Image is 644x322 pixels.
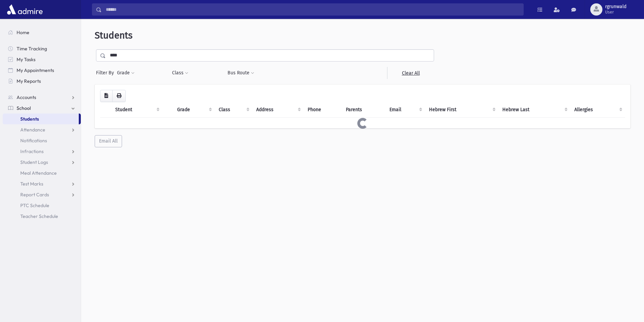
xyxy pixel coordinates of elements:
[570,102,625,118] th: Allergies
[387,67,434,79] a: Clear All
[17,67,54,73] span: My Appointments
[20,138,47,144] span: Notifications
[17,78,41,84] span: My Reports
[385,102,425,118] th: Email
[304,102,342,118] th: Phone
[3,200,81,211] a: PTC Schedule
[102,3,523,16] input: Search
[100,90,113,102] button: CSV
[3,103,81,114] a: School
[20,116,39,122] span: Students
[20,159,48,165] span: Student Logs
[96,69,117,76] span: Filter By
[3,54,81,65] a: My Tasks
[20,192,49,198] span: Report Cards
[3,27,81,38] a: Home
[3,189,81,200] a: Report Cards
[20,181,43,187] span: Test Marks
[17,29,29,35] span: Home
[20,148,44,154] span: Infractions
[3,211,81,222] a: Teacher Schedule
[95,135,122,147] button: Email All
[20,127,45,133] span: Attendance
[20,170,57,176] span: Meal Attendance
[3,146,81,157] a: Infractions
[17,94,36,100] span: Accounts
[20,213,58,219] span: Teacher Schedule
[117,67,135,79] button: Grade
[605,4,626,9] span: rgrunwald
[3,124,81,135] a: Attendance
[111,102,162,118] th: Student
[3,43,81,54] a: Time Tracking
[3,157,81,168] a: Student Logs
[20,202,49,208] span: PTC Schedule
[3,178,81,189] a: Test Marks
[3,65,81,76] a: My Appointments
[498,102,571,118] th: Hebrew Last
[215,102,253,118] th: Class
[173,102,214,118] th: Grade
[3,114,79,124] a: Students
[3,168,81,178] a: Meal Attendance
[172,67,189,79] button: Class
[5,3,44,16] img: AdmirePro
[252,102,304,118] th: Address
[342,102,385,118] th: Parents
[17,46,47,52] span: Time Tracking
[3,92,81,103] a: Accounts
[17,56,35,63] span: My Tasks
[17,105,31,111] span: School
[3,76,81,86] a: My Reports
[605,9,626,15] span: User
[3,135,81,146] a: Notifications
[425,102,498,118] th: Hebrew First
[95,30,133,41] span: Students
[227,67,255,79] button: Bus Route
[112,90,126,102] button: Print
